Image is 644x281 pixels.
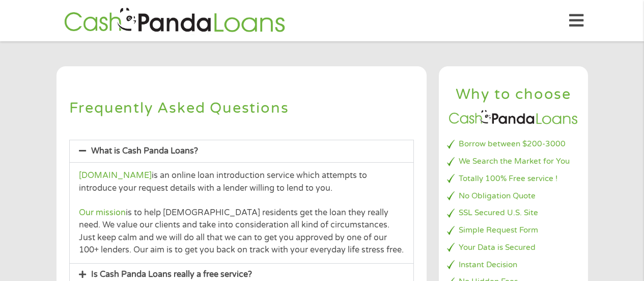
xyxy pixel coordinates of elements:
div: What is Cash Panda Loans? [70,162,413,263]
img: GetLoanNow Logo [61,6,288,35]
li: We Search the Market for You [447,156,579,167]
a: What is Cash Panda Loans? [91,146,198,156]
li: Simple Request Form [447,224,579,236]
li: Borrow between $200-3000 [447,138,579,150]
h2: Why to choose [447,85,579,104]
h2: Frequently Asked Questions [69,101,414,116]
a: [DOMAIN_NAME] [79,170,152,181]
li: No Obligation Quote [447,190,579,202]
li: Totally 100% Free service ! [447,173,579,185]
div: What is Cash Panda Loans? [70,140,413,162]
p: is to help [DEMOGRAPHIC_DATA] residents get the loan they really need. We value our clients and t... [79,207,404,256]
p: is an online loan introduction service which attempts to introduce your request details with a le... [79,169,404,194]
li: SSL Secured U.S. Site [447,207,579,219]
a: Our mission [79,208,126,218]
li: Your Data is Secured [447,242,579,253]
a: Is Cash Panda Loans really a free service? [91,269,252,279]
li: Instant Decision [447,259,579,271]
